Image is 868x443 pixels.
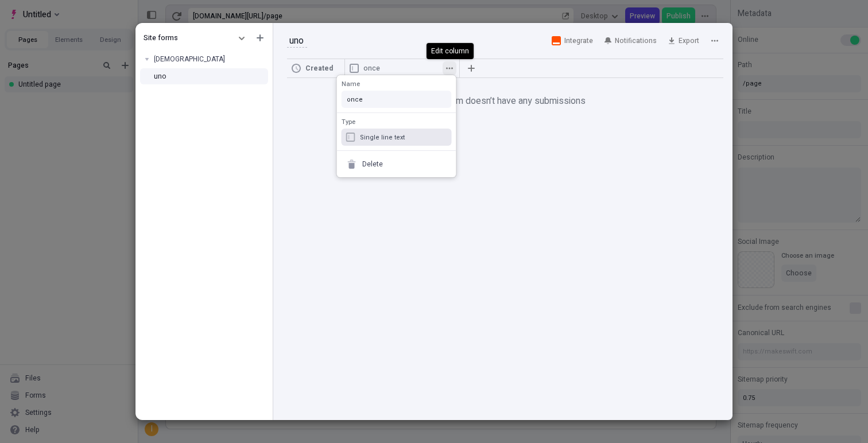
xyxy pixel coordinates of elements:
span: [DEMOGRAPHIC_DATA] [154,54,225,64]
div: Delete [362,160,383,169]
span: Export [679,36,699,45]
button: Notifications [600,32,661,49]
input: Name [342,91,452,108]
span: Integrate [564,36,593,45]
button: Export [664,32,704,49]
p: Type [342,118,452,126]
button: Integrate [547,32,598,49]
span: Single line text [360,133,405,142]
div: Site forms [144,33,230,42]
span: This form doesn’t have any submissions [425,94,586,108]
input: uno [287,34,307,48]
span: once [363,64,438,73]
div: uno [154,72,259,81]
span: Notifications [615,36,657,45]
span: Created [305,64,333,73]
p: Name [342,80,452,88]
button: Single line text [342,129,452,146]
